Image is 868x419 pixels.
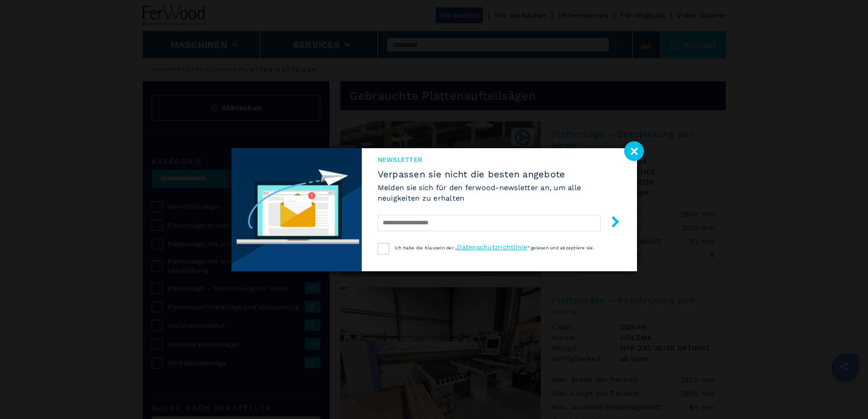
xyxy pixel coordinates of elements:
span: “ gelesen und akzeptiere sie. [528,245,595,250]
button: submit-button [601,212,621,234]
span: Verpassen sie nicht die besten angebote [378,169,621,180]
span: Newsletter [378,155,621,164]
img: Newsletter image [231,148,362,271]
a: Datenschutzrichtlinie [457,243,527,251]
span: Ich habe die Klauseln der „ [395,245,457,250]
h6: Melden sie sich für den ferwood-newsletter an, um alle neuigkeiten zu erhalten [378,182,621,203]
